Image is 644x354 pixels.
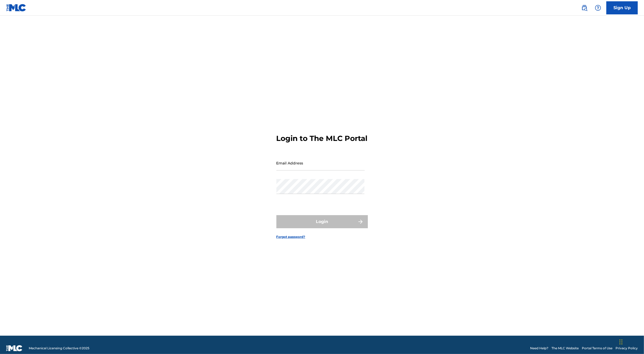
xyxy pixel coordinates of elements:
[606,1,638,14] a: Sign Up
[619,334,623,350] div: Drag
[579,3,590,13] a: Public Search
[276,134,368,143] h3: Login to The MLC Portal
[593,3,603,13] div: Help
[582,346,612,351] a: Portal Terms of Use
[276,235,305,239] a: Forgot password?
[618,329,644,354] iframe: Chat Widget
[595,5,601,11] img: help
[616,346,638,351] a: Privacy Policy
[6,4,26,12] img: MLC Logo
[6,345,22,351] img: logo
[530,346,548,351] a: Need Help?
[552,346,579,351] a: The MLC Website
[581,5,588,11] img: search
[29,346,89,351] span: Mechanical Licensing Collective © 2025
